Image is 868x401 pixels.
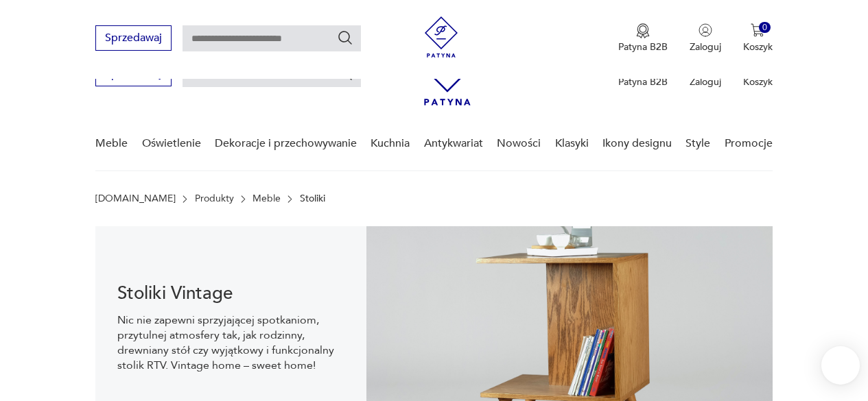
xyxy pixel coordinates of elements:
[690,23,721,53] button: Zaloguj
[685,117,710,170] a: Style
[743,75,773,88] p: Koszyk
[117,313,344,373] p: Nic nie zapewni sprzyjającej spotkaniom, przytulnej atmosfery tak, jak rodzinny, drewniany stół c...
[421,16,462,58] img: Patyna - sklep z meblami i dekoracjami vintage
[142,117,201,170] a: Oświetlenie
[497,117,541,170] a: Nowości
[636,23,650,38] img: Ikona medalu
[555,117,589,170] a: Klasyki
[618,75,668,88] p: Patyna B2B
[95,193,176,204] a: [DOMAIN_NAME]
[95,34,172,44] a: Sprzedawaj
[618,40,668,53] p: Patyna B2B
[117,285,344,302] h1: Stoliki Vintage
[743,23,773,53] button: 0Koszyk
[95,25,172,51] button: Sprzedawaj
[371,117,410,170] a: Kuchnia
[95,117,128,170] a: Meble
[602,117,672,170] a: Ikony designu
[618,23,668,53] a: Ikona medaluPatyna B2B
[215,117,357,170] a: Dekoracje i przechowywanie
[759,22,771,34] div: 0
[300,193,325,204] p: Stoliki
[743,40,773,53] p: Koszyk
[424,117,483,170] a: Antykwariat
[337,29,353,46] button: Szukaj
[618,23,668,53] button: Patyna B2B
[821,346,860,385] iframe: Smartsupp widget button
[751,23,764,37] img: Ikona koszyka
[95,70,172,80] a: Sprzedawaj
[725,117,773,170] a: Promocje
[690,75,721,88] p: Zaloguj
[699,23,712,37] img: Ikonka użytkownika
[253,193,281,204] a: Meble
[195,193,234,204] a: Produkty
[690,40,721,53] p: Zaloguj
